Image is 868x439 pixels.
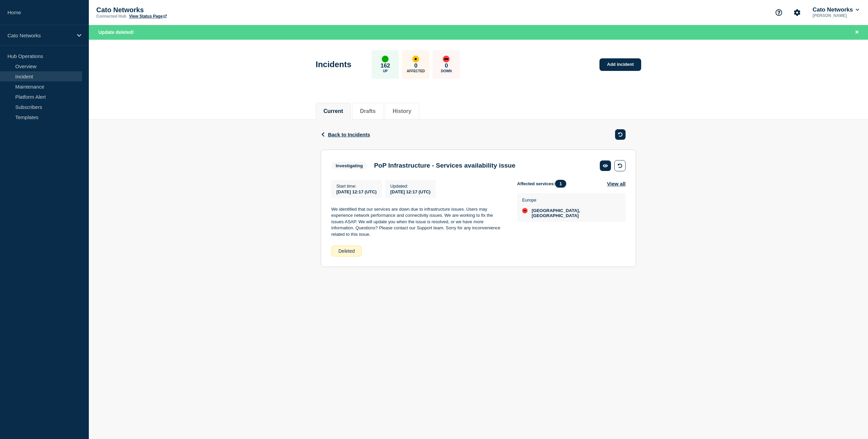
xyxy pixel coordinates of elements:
[412,56,419,62] div: affected
[7,33,73,38] p: Cato Networks
[129,14,167,19] a: View Status Page
[522,197,619,203] p: Europe
[321,132,370,137] button: Back to Incidents
[328,132,370,137] span: Back to Incidents
[316,60,351,69] h1: Incidents
[390,184,431,189] p: Updated :
[96,14,126,19] p: Connected Hub
[407,69,425,73] p: Affected
[772,5,786,20] button: Support
[811,13,861,18] p: [PERSON_NAME]
[445,62,448,69] p: 0
[443,56,450,62] div: down
[374,162,515,169] h3: PoP Infrastructure - Services availability issue
[414,62,417,69] p: 0
[441,69,452,73] p: Down
[532,208,619,218] span: [GEOGRAPHIC_DATA], [GEOGRAPHIC_DATA]
[383,69,388,73] p: Up
[380,62,390,69] p: 162
[96,6,232,14] p: Cato Networks
[336,184,377,189] p: Start time :
[382,56,389,62] div: up
[98,30,134,35] span: Update deleted!
[393,108,411,114] button: History
[599,58,641,71] a: Add incident
[331,206,506,237] p: We identified that our services are down due to infrastructure issues. Users may experience netwo...
[331,246,362,256] div: Deleted
[555,180,566,188] span: 1
[323,108,343,114] button: Current
[522,208,528,213] div: down
[790,5,804,20] button: Account settings
[811,6,861,13] button: Cato Networks
[853,28,861,36] button: Close banner
[331,162,367,170] span: Investigating
[517,180,570,188] span: Affected services:
[390,189,431,194] div: [DATE] 12:17 (UTC)
[336,189,377,194] span: [DATE] 12:17 (UTC)
[360,108,376,114] button: Drafts
[607,180,626,188] button: View all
